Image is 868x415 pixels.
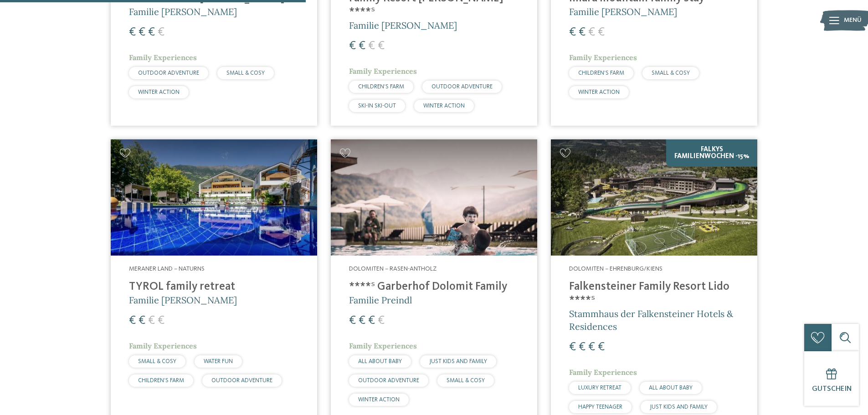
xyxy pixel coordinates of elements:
span: SMALL & COSY [138,359,176,364]
span: € [598,341,605,353]
span: WINTER ACTION [423,103,465,109]
span: Dolomiten – Ehrenburg/Kiens [569,266,663,272]
span: JUST KIDS AND FAMILY [650,404,708,410]
span: Meraner Land – Naturns [129,266,205,272]
span: € [349,40,356,52]
span: OUTDOOR ADVENTURE [211,378,272,384]
span: € [368,40,375,52]
span: ALL ABOUT BABY [649,385,693,391]
span: Family Experiences [129,341,197,350]
span: Family Experiences [569,368,637,377]
span: Gutschein [812,385,852,393]
span: OUTDOOR ADVENTURE [358,378,419,384]
span: € [588,341,595,353]
img: Familienhotels gesucht? Hier findet ihr die besten! [551,139,757,256]
span: WATER FUN [204,359,233,364]
span: € [148,26,155,38]
span: Family Experiences [129,53,197,62]
span: CHILDREN’S FARM [138,378,184,384]
span: € [349,315,356,327]
span: € [139,315,145,327]
span: € [148,315,155,327]
span: JUST KIDS AND FAMILY [429,359,487,364]
h4: Falkensteiner Family Resort Lido ****ˢ [569,280,739,307]
h4: TYROL family retreat [129,280,299,294]
span: SMALL & COSY [226,70,265,76]
span: € [378,40,385,52]
span: € [569,26,576,38]
h4: ****ˢ Garberhof Dolomit Family [349,280,519,294]
img: Familienhotels gesucht? Hier findet ihr die besten! [331,139,537,256]
span: € [588,26,595,38]
span: ALL ABOUT BABY [358,359,402,364]
span: € [579,341,586,353]
span: Family Experiences [349,341,417,350]
span: OUTDOOR ADVENTURE [138,70,199,76]
span: € [368,315,375,327]
span: Family Experiences [569,53,637,62]
span: WINTER ACTION [578,89,620,95]
span: LUXURY RETREAT [578,385,621,391]
span: € [579,26,586,38]
span: Familie [PERSON_NAME] [569,6,677,17]
span: Family Experiences [349,67,417,76]
span: CHILDREN’S FARM [358,84,404,90]
span: € [359,40,365,52]
span: € [158,26,164,38]
span: CHILDREN’S FARM [578,70,624,76]
span: € [598,26,605,38]
span: Stammhaus der Falkensteiner Hotels & Residences [569,308,733,332]
span: € [359,315,365,327]
span: SKI-IN SKI-OUT [358,103,396,109]
span: Familie [PERSON_NAME] [349,20,457,31]
span: € [569,341,576,353]
span: € [158,315,164,327]
span: € [129,315,136,327]
span: WINTER ACTION [138,89,180,95]
span: WINTER ACTION [358,397,400,403]
span: SMALL & COSY [447,378,485,384]
span: SMALL & COSY [652,70,690,76]
span: OUTDOOR ADVENTURE [431,84,493,90]
span: HAPPY TEENAGER [578,404,622,410]
span: Dolomiten – Rasen-Antholz [349,266,437,272]
span: Familie [PERSON_NAME] [129,6,237,17]
img: Familien Wellness Residence Tyrol **** [111,139,317,256]
span: € [129,26,136,38]
span: € [139,26,145,38]
span: € [378,315,385,327]
span: Familie Preindl [349,294,412,306]
a: Gutschein [804,351,859,406]
span: Familie [PERSON_NAME] [129,294,237,306]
